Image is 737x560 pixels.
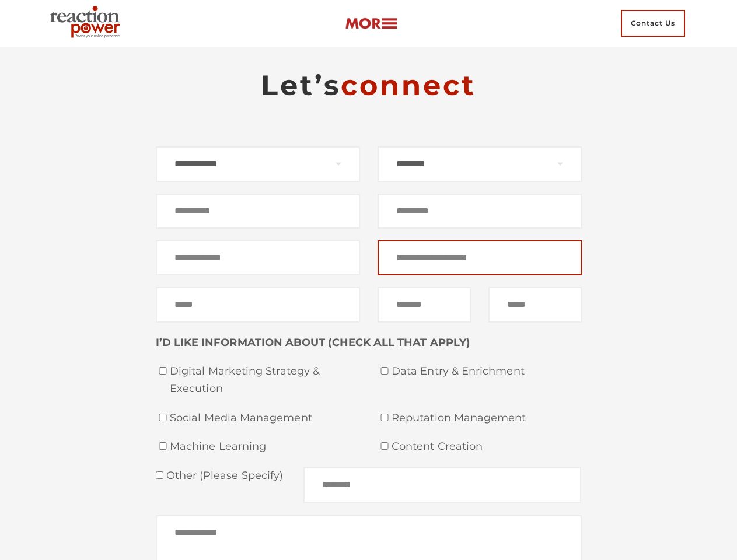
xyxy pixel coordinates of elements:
[156,336,470,349] strong: I’D LIKE INFORMATION ABOUT (CHECK ALL THAT APPLY)
[345,17,397,30] img: more-btn.png
[341,68,476,102] span: connect
[170,438,360,456] span: Machine Learning
[170,363,360,397] span: Digital Marketing Strategy & Execution
[156,68,582,103] h2: Let’s
[170,409,360,427] span: Social Media Management
[45,2,130,44] img: Executive Branding | Personal Branding Agency
[392,438,582,456] span: Content Creation
[392,363,582,380] span: Data Entry & Enrichment
[392,409,582,427] span: Reputation Management
[163,469,284,482] span: Other (please specify)
[621,10,685,37] span: Contact Us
